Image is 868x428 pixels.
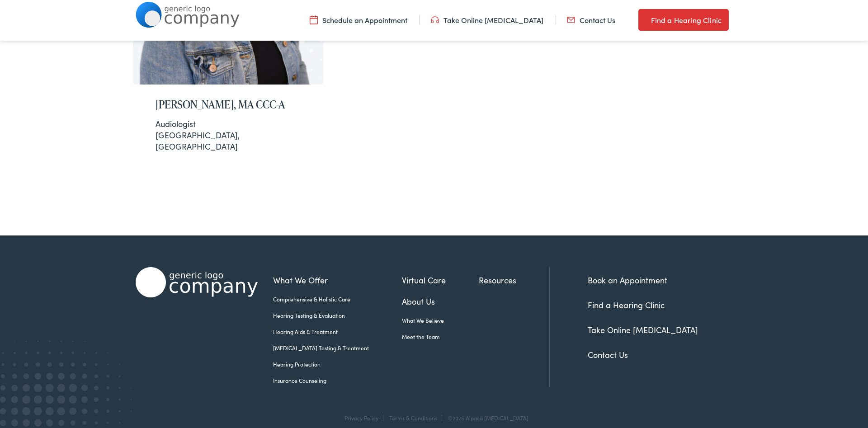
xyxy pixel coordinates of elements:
[344,414,378,422] a: Privacy Policy
[310,15,407,25] a: Schedule an Appointment
[402,295,479,307] a: About Us
[156,98,301,111] h2: [PERSON_NAME], MA CCC-A
[431,15,543,25] a: Take Online [MEDICAL_DATA]
[402,316,479,325] a: What We Believe
[567,15,575,25] img: utility icon
[588,349,628,360] a: Contact Us
[273,274,402,286] a: What We Offer
[402,333,479,341] a: Meet the Team
[273,295,402,303] a: Comprehensive & Holistic Care
[479,274,549,286] a: Resources
[638,14,646,25] img: utility icon
[443,415,528,421] div: ©2025 Alpaca [MEDICAL_DATA]
[310,15,318,25] img: utility icon
[431,15,439,25] img: utility icon
[273,328,402,336] a: Hearing Aids & Treatment
[402,274,479,286] a: Virtual Care
[273,360,402,368] a: Hearing Protection
[588,324,698,335] a: Take Online [MEDICAL_DATA]
[156,118,301,152] div: [GEOGRAPHIC_DATA], [GEOGRAPHIC_DATA]
[273,311,402,320] a: Hearing Testing & Evaluation
[567,15,615,25] a: Contact Us
[588,274,667,286] a: Book an Appointment
[389,414,437,422] a: Terms & Conditions
[136,267,258,297] img: Alpaca Audiology
[273,344,402,352] a: [MEDICAL_DATA] Testing & Treatment
[156,118,301,129] div: Audiologist
[273,376,402,385] a: Insurance Counseling
[638,9,729,31] a: Find a Hearing Clinic
[588,299,665,310] a: Find a Hearing Clinic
